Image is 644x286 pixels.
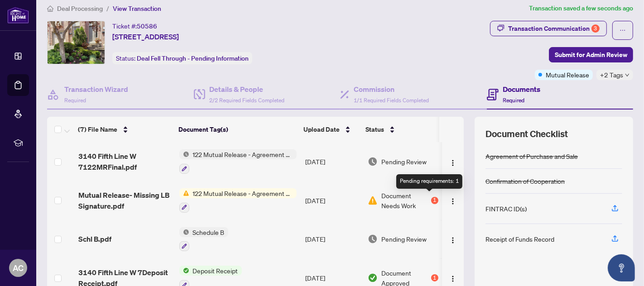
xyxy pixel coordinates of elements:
[555,48,627,62] span: Submit for Admin Review
[354,84,429,95] h4: Commission
[446,232,460,246] button: Logo
[549,47,633,62] button: Submit for Admin Review
[179,188,189,198] img: Status Icon
[449,159,457,167] img: Logo
[302,220,364,259] td: [DATE]
[189,188,297,198] span: 122 Mutual Release - Agreement of Purchase and Sale
[354,97,429,104] span: 1/1 Required Fields Completed
[302,181,364,220] td: [DATE]
[189,149,297,159] span: 122 Mutual Release - Agreement of Purchase and Sale
[74,117,174,142] th: (7) File Name
[508,21,600,36] div: Transaction Communication
[449,275,457,282] img: Logo
[368,157,378,167] img: Document Status
[449,198,457,205] img: Logo
[48,21,105,64] img: IMG-W12214512_1.jpg
[113,5,161,13] span: View Transaction
[362,117,439,142] th: Status
[368,195,378,205] img: Document Status
[381,191,429,210] span: Document Needs Work
[137,54,249,62] span: Deal Fell Through - Pending Information
[368,234,378,244] img: Document Status
[78,234,111,244] span: Schl B.pdf
[78,151,172,172] span: 3140 Fifth Line W 7122MRFinal.pdf
[210,97,285,104] span: 2/2 Required Fields Completed
[485,128,568,140] span: Document Checklist
[64,84,128,95] h4: Transaction Wizard
[303,124,340,134] span: Upload Date
[485,176,565,186] div: Confirmation of Cooperation
[529,3,633,14] article: Transaction saved a few seconds ago
[431,197,438,204] div: 1
[179,149,297,174] button: Status Icon122 Mutual Release - Agreement of Purchase and Sale
[446,193,460,208] button: Logo
[189,227,228,237] span: Schedule B
[396,174,462,189] div: Pending requirements: 1
[106,3,109,14] li: /
[57,5,103,13] span: Deal Processing
[47,5,53,12] span: home
[381,157,427,167] span: Pending Review
[365,124,384,134] span: Status
[179,188,297,213] button: Status Icon122 Mutual Release - Agreement of Purchase and Sale
[112,52,252,64] div: Status:
[431,274,438,281] div: 1
[485,151,578,161] div: Agreement of Purchase and Sale
[485,234,554,244] div: Receipt of Funds Record
[64,97,86,104] span: Required
[78,124,117,134] span: (7) File Name
[179,227,228,252] button: Status IconSchedule B
[13,262,24,274] span: AC
[503,97,525,104] span: Required
[381,234,427,244] span: Pending Review
[189,266,242,276] span: Deposit Receipt
[620,27,626,33] span: ellipsis
[179,266,189,276] img: Status Icon
[78,190,172,211] span: Mutual Release- Missing LB Signature.pdf
[368,273,378,283] img: Document Status
[7,7,29,24] img: logo
[112,21,157,31] div: Ticket #:
[446,271,460,285] button: Logo
[179,227,189,237] img: Status Icon
[449,237,457,244] img: Logo
[446,154,460,169] button: Logo
[485,204,527,214] div: FINTRAC ID(s)
[600,70,623,80] span: +2 Tags
[112,31,179,42] span: [STREET_ADDRESS]
[175,117,300,142] th: Document Tag(s)
[300,117,362,142] th: Upload Date
[179,149,189,159] img: Status Icon
[546,70,589,80] span: Mutual Release
[608,254,635,281] button: Open asap
[591,24,600,33] div: 3
[490,21,607,36] button: Transaction Communication3
[503,84,541,95] h4: Documents
[210,84,285,95] h4: Details & People
[625,73,630,77] span: down
[302,142,364,181] td: [DATE]
[137,22,157,30] span: 50586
